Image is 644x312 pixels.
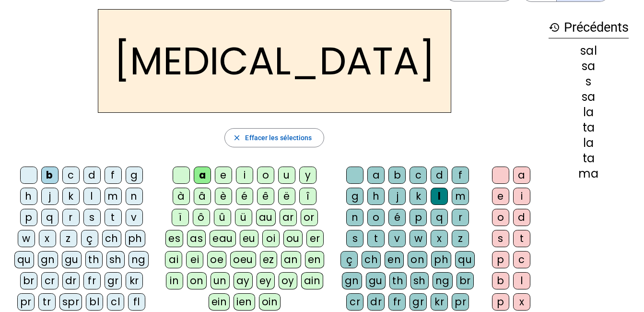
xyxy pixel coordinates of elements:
div: m [105,188,122,205]
div: b [492,272,509,289]
div: ta [549,153,629,164]
div: oe [207,251,226,268]
div: tr [38,293,56,311]
div: r [452,209,469,226]
div: or [301,209,318,226]
div: ay [234,272,253,289]
div: v [126,209,143,226]
div: kr [431,293,448,311]
div: cr [41,272,59,289]
div: l [513,272,530,289]
div: q [41,209,59,226]
div: x [39,230,56,247]
div: sh [106,251,125,268]
div: ez [260,251,277,268]
h3: Précédents [549,17,629,38]
div: ar [280,209,297,226]
div: ey [257,272,275,289]
div: g [126,167,143,184]
div: w [410,230,427,247]
div: p [410,209,427,226]
div: ê [257,188,274,205]
div: es [165,230,183,247]
div: ch [362,251,381,268]
div: t [367,230,385,247]
div: i [513,188,530,205]
div: k [410,188,427,205]
mat-icon: history [549,22,560,33]
div: s [83,209,101,226]
div: as [187,230,206,247]
div: e [215,167,232,184]
div: gn [38,251,58,268]
div: é [236,188,253,205]
div: y [299,167,316,184]
div: oeu [230,251,256,268]
div: w [18,230,35,247]
div: l [431,188,448,205]
div: ng [433,272,453,289]
div: bl [86,293,103,311]
div: en [385,251,404,268]
div: on [408,251,427,268]
div: pr [452,293,469,311]
span: Effacer les sélections [245,132,312,144]
h2: [MEDICAL_DATA] [98,9,451,113]
div: un [211,272,230,289]
div: p [20,209,37,226]
div: fr [388,293,406,311]
div: o [492,209,509,226]
div: dr [62,272,80,289]
div: gr [105,272,122,289]
div: sh [410,272,429,289]
div: o [257,167,274,184]
div: j [388,188,406,205]
div: c [62,167,80,184]
div: o [367,209,385,226]
div: ei [186,251,203,268]
div: eau [210,230,236,247]
div: î [299,188,316,205]
div: z [452,230,469,247]
div: ai [165,251,182,268]
div: d [431,167,448,184]
div: dr [367,293,385,311]
div: t [105,209,122,226]
div: a [513,167,530,184]
div: sal [549,45,629,57]
div: sa [549,60,629,72]
div: fr [83,272,101,289]
div: ta [549,122,629,133]
div: d [513,209,530,226]
div: ph [125,230,145,247]
div: ain [301,272,324,289]
div: ph [431,251,451,268]
div: ô [193,209,210,226]
div: qu [455,251,475,268]
div: v [388,230,406,247]
div: ng [129,251,149,268]
div: p [492,251,509,268]
div: gu [366,272,386,289]
div: fl [128,293,145,311]
div: h [20,188,37,205]
div: la [549,137,629,149]
div: j [41,188,59,205]
div: ein [209,293,230,311]
div: in [166,272,183,289]
div: gn [342,272,362,289]
div: f [105,167,122,184]
div: n [126,188,143,205]
div: ë [278,188,295,205]
mat-icon: close [233,133,241,142]
div: kr [126,272,143,289]
div: s [346,230,363,247]
div: er [306,230,324,247]
div: gu [62,251,82,268]
div: ü [235,209,252,226]
div: qu [14,251,34,268]
div: h [367,188,385,205]
div: g [346,188,363,205]
div: x [513,293,530,311]
div: gr [410,293,427,311]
